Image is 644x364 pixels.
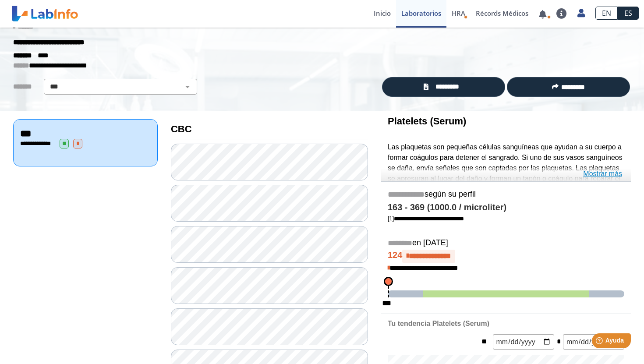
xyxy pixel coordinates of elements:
p: Las plaquetas son pequeñas células sanguíneas que ayudan a su cuerpo a formar coágulos para deten... [388,142,624,247]
b: Platelets (Serum) [388,116,466,127]
b: CBC [171,124,192,134]
b: Tu tendencia Platelets (Serum) [388,320,489,327]
iframe: Help widget launcher [566,330,634,354]
h4: 124 [388,250,624,263]
a: ES [618,7,639,20]
a: Mostrar más [583,169,622,179]
h4: 163 - 369 (1000.0 / microliter) [388,202,624,213]
a: [1] [388,215,464,222]
a: EN [595,7,618,20]
input: mm/dd/yyyy [563,334,624,350]
span: HRA [452,9,465,18]
h5: en [DATE] [388,238,624,248]
input: mm/dd/yyyy [493,334,554,350]
h5: según su perfil [388,190,624,200]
